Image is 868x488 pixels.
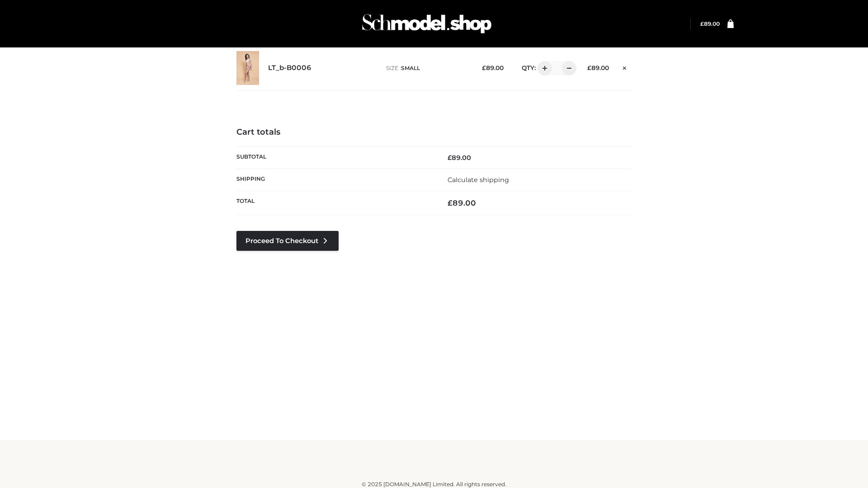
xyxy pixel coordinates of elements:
a: Proceed to Checkout [236,231,339,251]
span: £ [482,64,486,71]
p: size : [386,64,468,72]
a: Calculate shipping [448,176,509,184]
bdi: 89.00 [448,154,471,162]
span: £ [448,198,453,207]
th: Shipping [236,169,434,191]
bdi: 89.00 [482,64,504,71]
img: Schmodel Admin 964 [359,6,495,42]
bdi: 89.00 [587,64,609,71]
a: £89.00 [700,20,720,27]
th: Subtotal [236,146,434,169]
a: Remove this item [618,61,632,73]
div: QTY: [513,61,573,75]
th: Total [236,191,434,215]
a: LT_b-B0006 [268,64,311,72]
span: £ [587,64,591,71]
bdi: 89.00 [448,198,476,207]
span: £ [700,20,704,27]
h4: Cart totals [236,127,632,137]
bdi: 89.00 [700,20,720,27]
span: £ [448,154,452,162]
img: LT_b-B0006 - SMALL [236,51,259,85]
span: SMALL [401,65,420,71]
